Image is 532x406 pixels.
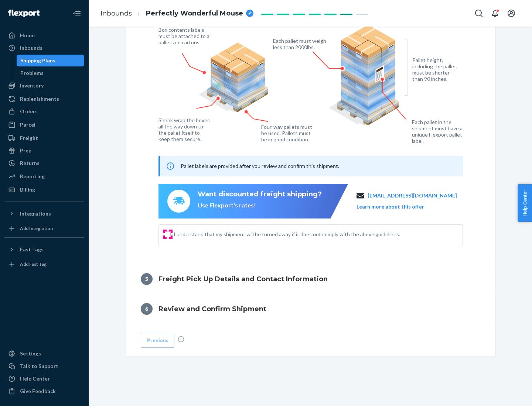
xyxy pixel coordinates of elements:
[198,190,322,199] div: Want discounted freight shipping?
[20,108,38,115] div: Orders
[100,9,132,17] a: Inbounds
[17,67,85,79] a: Problems
[20,210,51,217] div: Integrations
[20,261,47,267] div: Add Fast Tag
[141,273,153,285] div: 5
[4,258,84,270] a: Add Fast Tag
[4,348,84,359] a: Settings
[4,30,84,41] a: Home
[69,6,84,21] button: Close Navigation
[20,350,41,357] div: Settings
[126,264,495,294] button: 5Freight Pick Up Details and Contact Information
[20,32,35,39] div: Home
[4,80,84,92] a: Inventory
[412,57,461,82] figcaption: Pallet height, including the pallet, must be shorter than 90 inches.
[4,93,84,105] a: Replenishments
[20,388,56,395] div: Give Feedback
[181,163,339,169] span: Pallet labels are provided after you review and confirm this shipment.
[20,173,45,180] div: Reporting
[158,304,266,314] h4: Review and Confirm Shipment
[17,55,85,66] a: Shipping Plans
[20,362,58,370] div: Talk to Support
[20,82,44,89] div: Inventory
[488,6,502,21] button: Open notifications
[4,360,84,372] a: Talk to Support
[412,119,468,144] figcaption: Each pallet in the shipment must have a unique Flexport pallet label.
[20,44,42,52] div: Inbounds
[4,244,84,255] button: Fast Tags
[20,69,44,77] div: Problems
[198,201,322,210] div: Use Flexport's rates!
[20,134,38,142] div: Freight
[20,121,35,128] div: Parcel
[158,117,211,142] figcaption: Shrink wrap the boxes all the way down to the pallet itself to keep them secure.
[95,3,259,24] ol: breadcrumbs
[20,159,40,167] div: Returns
[518,184,532,222] button: Help Center
[273,38,328,50] figcaption: Each pallet must weigh less than 2000lbs.
[165,231,171,237] input: I understand that my shipment will be turned away if it does not comply with the above guidelines.
[261,124,313,142] figcaption: Four-way pallets must be used. Pallets must be in good condition.
[8,10,40,17] img: Flexport logo
[174,231,457,238] span: I understand that my shipment will be turned away if it does not comply with the above guidelines.
[4,145,84,156] a: Prep
[20,375,50,382] div: Help Center
[4,184,84,196] a: Billing
[504,6,519,21] button: Open account menu
[20,147,31,154] div: Prep
[141,303,153,315] div: 6
[146,9,243,18] span: Perfectly Wonderful Mouse
[158,274,328,284] h4: Freight Pick Up Details and Contact Information
[4,373,84,385] a: Help Center
[126,294,495,324] button: 6Review and Confirm Shipment
[4,42,84,54] a: Inbounds
[20,225,53,231] div: Add Integration
[20,95,59,103] div: Replenishments
[20,186,35,193] div: Billing
[4,119,84,131] a: Parcel
[4,223,84,234] a: Add Integration
[20,246,44,253] div: Fast Tags
[158,27,214,45] figcaption: Box contents labels must be attached to all palletized cartons.
[4,132,84,144] a: Freight
[4,385,84,397] button: Give Feedback
[141,333,174,348] button: Previous
[471,6,486,21] button: Open Search Box
[4,171,84,182] a: Reporting
[357,203,424,210] button: Learn more about this offer
[368,192,457,199] a: [EMAIL_ADDRESS][DOMAIN_NAME]
[20,57,55,64] div: Shipping Plans
[4,157,84,169] a: Returns
[4,106,84,117] a: Orders
[4,208,84,220] button: Integrations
